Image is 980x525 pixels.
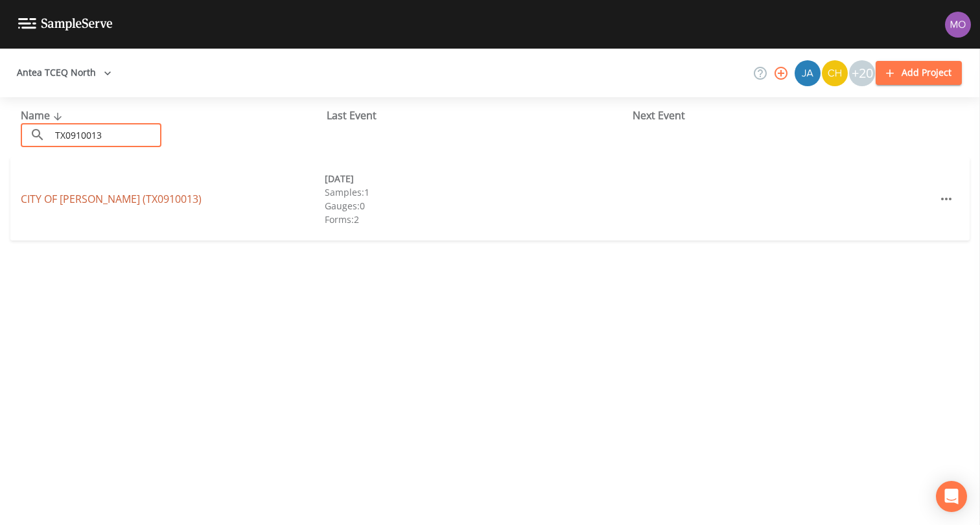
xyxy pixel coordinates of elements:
span: Name [21,108,65,122]
button: Add Project [876,61,962,85]
div: Open Intercom Messenger [936,481,967,512]
div: Charles Medina [821,60,848,86]
div: [DATE] [325,172,629,185]
a: CITY OF [PERSON_NAME] (TX0910013) [21,192,202,206]
div: Samples: 1 [325,185,629,199]
div: Forms: 2 [325,213,629,226]
input: Search Projects [51,123,161,147]
div: Gauges: 0 [325,199,629,213]
img: logo [18,18,113,30]
button: Antea TCEQ North [12,61,117,85]
div: Next Event [633,108,939,123]
img: 2e773653e59f91cc345d443c311a9659 [795,60,821,86]
div: Last Event [327,108,633,123]
img: 4e251478aba98ce068fb7eae8f78b90c [945,12,971,38]
div: James Whitmire [794,60,821,86]
img: c74b8b8b1c7a9d34f67c5e0ca157ed15 [822,60,848,86]
div: +20 [849,60,875,86]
